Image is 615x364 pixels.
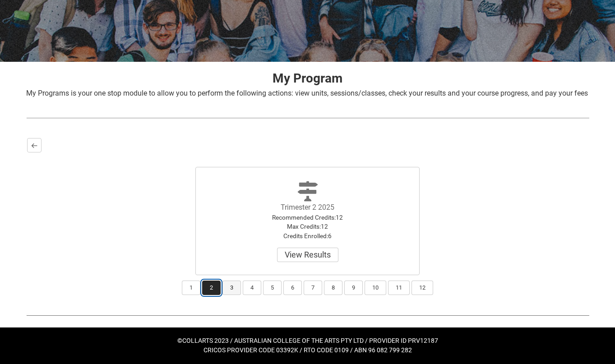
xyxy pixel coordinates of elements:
button: Back [27,138,42,152]
span: My Programs is your one stop module to allow you to perform the following actions: view units, se... [26,89,588,97]
div: Recommended Credits : 12 [257,213,358,222]
button: 7 [304,281,322,295]
button: 9 [344,281,363,295]
button: 2 [202,281,221,295]
button: 6 [283,281,302,295]
button: 4 [243,281,261,295]
label: Trimester 2 2025 [281,203,334,212]
button: 3 [222,281,241,295]
img: REDU_GREY_LINE [26,113,589,123]
img: REDU_GREY_LINE [26,310,589,320]
button: 1 [182,281,200,295]
strong: My Program [273,71,342,86]
button: 12 [412,281,433,295]
button: 10 [365,281,386,295]
div: Max Credits : 12 [257,222,358,231]
div: Credits Enrolled : 6 [257,231,358,240]
button: 8 [324,281,342,295]
button: Trimester 2 2025Recommended Credits:12Max Credits:12Credits Enrolled:6 [277,248,338,262]
button: 11 [388,281,410,295]
button: 5 [263,281,282,295]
